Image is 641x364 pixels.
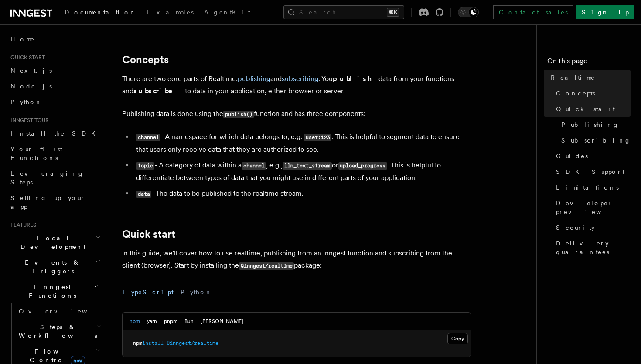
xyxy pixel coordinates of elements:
a: Documentation [59,3,142,24]
button: yarn [147,313,157,330]
a: Leveraging Steps [7,166,102,190]
a: Next.js [7,63,102,78]
span: npm [133,340,142,346]
a: AgentKit [199,3,256,24]
strong: subscribe [133,87,185,95]
a: Examples [142,3,199,24]
button: Python [181,282,212,302]
kbd: ⌘K [387,8,399,17]
span: @inngest/realtime [167,340,218,346]
li: - A namespace for which data belongs to, e.g., . This is helpful to segment data to ensure that u... [133,131,471,156]
span: Subscribing [561,136,631,145]
span: AgentKit [204,9,250,16]
button: Events & Triggers [7,255,102,279]
span: Documentation [65,9,136,16]
span: Developer preview [556,199,631,216]
li: - A category of data within a , e.g., or . This is helpful to differentiate between types of data... [133,159,471,184]
span: Quick start [556,105,615,113]
a: Python [7,94,102,110]
button: pnpm [164,313,177,330]
button: Steps & Workflows [15,319,102,344]
a: Realtime [547,70,631,85]
span: Python [10,99,42,105]
span: Concepts [556,89,595,98]
span: Limitations [556,183,619,192]
span: Local Development [7,234,95,251]
a: Concepts [122,54,169,66]
button: TypeScript [122,282,174,302]
code: @inngest/realtime [239,262,294,270]
code: channel [242,162,266,170]
span: Events & Triggers [7,258,95,276]
span: Inngest tour [7,117,49,124]
code: publish() [223,111,254,118]
code: user:123 [304,134,331,141]
a: Install the SDK [7,126,102,141]
button: Inngest Functions [7,279,102,303]
h4: On this page [547,56,631,70]
button: Copy [447,333,468,344]
span: Quick start [7,54,45,61]
code: upload_progress [338,162,387,170]
span: SDK Support [556,167,624,176]
a: Your first Functions [7,141,102,166]
span: Node.js [10,83,52,90]
button: npm [130,313,140,330]
button: Toggle dark mode [458,7,479,17]
a: Quick start [552,101,631,117]
span: Leveraging Steps [10,170,84,186]
p: In this guide, we'll cover how to use realtime, publishing from an Inngest function and subscribi... [122,247,471,272]
span: Overview [19,308,109,315]
code: topic [136,162,154,170]
a: Node.js [7,78,102,94]
p: There are two core parts of Realtime: and . You data from your functions and to data in your appl... [122,73,471,97]
a: Limitations [552,180,631,195]
a: publishing [238,75,270,83]
a: Home [7,31,102,47]
a: Setting up your app [7,190,102,214]
a: Overview [15,303,102,319]
button: [PERSON_NAME] [201,313,243,330]
strong: publish [333,75,378,83]
span: Inngest Functions [7,282,94,300]
span: Next.js [10,67,52,74]
a: Delivery guarantees [552,235,631,260]
span: Guides [556,152,588,160]
a: Guides [552,148,631,164]
span: install [142,340,164,346]
code: data [136,191,151,198]
a: Subscribing [558,133,631,148]
code: channel [136,134,160,141]
button: Search...⌘K [283,5,404,19]
span: Publishing [561,120,619,129]
a: Contact sales [493,5,573,19]
span: Steps & Workflows [15,323,97,340]
a: Publishing [558,117,631,133]
span: Your first Functions [10,146,62,161]
a: Sign Up [576,5,634,19]
span: Delivery guarantees [556,239,631,256]
button: Local Development [7,230,102,255]
a: Developer preview [552,195,631,220]
p: Publishing data is done using the function and has three components: [122,108,471,120]
span: Security [556,223,595,232]
a: Quick start [122,228,175,240]
a: SDK Support [552,164,631,180]
span: Features [7,221,36,228]
button: Bun [184,313,194,330]
span: Examples [147,9,194,16]
a: Security [552,220,631,235]
span: Setting up your app [10,194,85,210]
span: Realtime [551,73,595,82]
li: - The data to be published to the realtime stream. [133,187,471,200]
span: Home [10,35,35,44]
a: Concepts [552,85,631,101]
span: Install the SDK [10,130,101,137]
code: llm_text_stream [283,162,331,170]
a: subscribing [282,75,318,83]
